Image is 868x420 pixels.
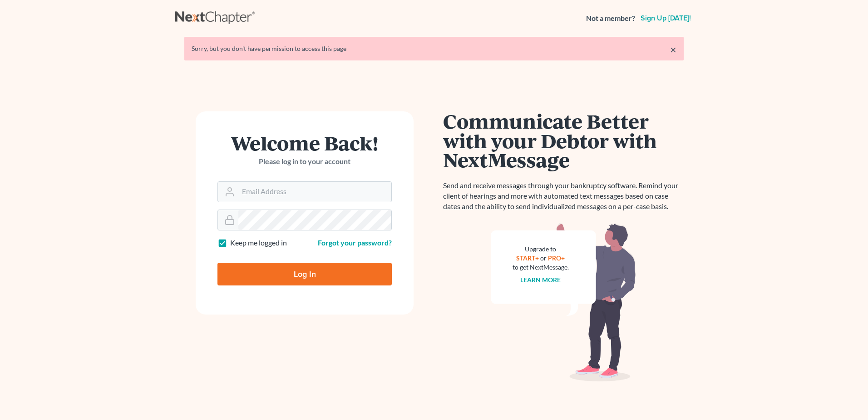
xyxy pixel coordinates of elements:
[513,245,569,254] div: Upgrade to
[517,254,539,262] a: START+
[230,238,287,248] label: Keep me logged in
[548,254,565,262] a: PRO+
[513,263,569,272] div: to get NextMessage.
[586,13,635,24] strong: Not a member?
[318,238,392,247] a: Forgot your password?
[217,133,392,153] h1: Welcome Back!
[670,44,676,55] a: ×
[192,44,676,53] div: Sorry, but you don't have permission to access this page
[443,111,684,170] h1: Communicate Better with your Debtor with NextMessage
[491,223,636,382] img: nextmessage_bg-59042aed3d76b12b5cd301f8e5b87938c9018125f34e5fa2b7a6b67550977c72.svg
[238,182,391,202] input: Email Address
[217,263,392,285] input: Log In
[541,254,547,262] span: or
[521,276,561,284] a: Learn more
[217,156,392,167] p: Please log in to your account
[443,180,684,212] p: Send and receive messages through your bankruptcy software. Remind your client of hearings and mo...
[639,15,693,22] a: Sign up [DATE]!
